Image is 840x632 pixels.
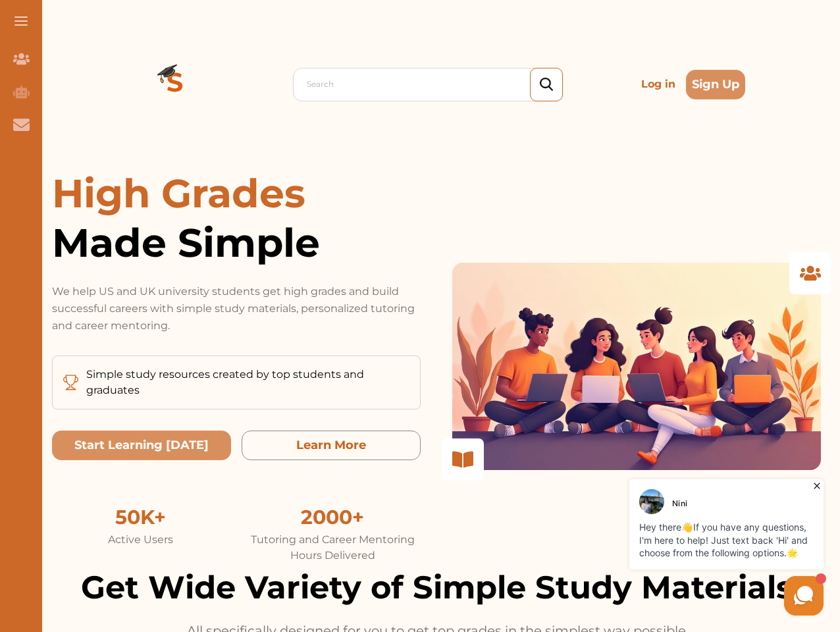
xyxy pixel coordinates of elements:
div: 50K+ [52,502,228,532]
span: Made Simple [52,218,421,267]
button: Start Learning Today [52,431,231,460]
img: Logo [128,37,223,132]
div: Tutoring and Career Mentoring Hours Delivered [244,532,421,564]
p: Simple study resources created by top students and graduates [86,367,409,398]
button: Sign Up [686,70,745,99]
div: Active Users [52,532,228,548]
button: Learn More [242,431,421,460]
iframe: HelpCrunch [524,476,827,619]
div: 2000+ [244,502,421,532]
p: We help US and UK university students get high grades and build successful careers with simple st... [52,283,421,334]
span: High Grades [52,169,305,217]
img: search_icon [540,78,553,92]
h2: Get Wide Variety of Simple Study Materials [52,564,821,611]
p: Log in [636,71,681,97]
